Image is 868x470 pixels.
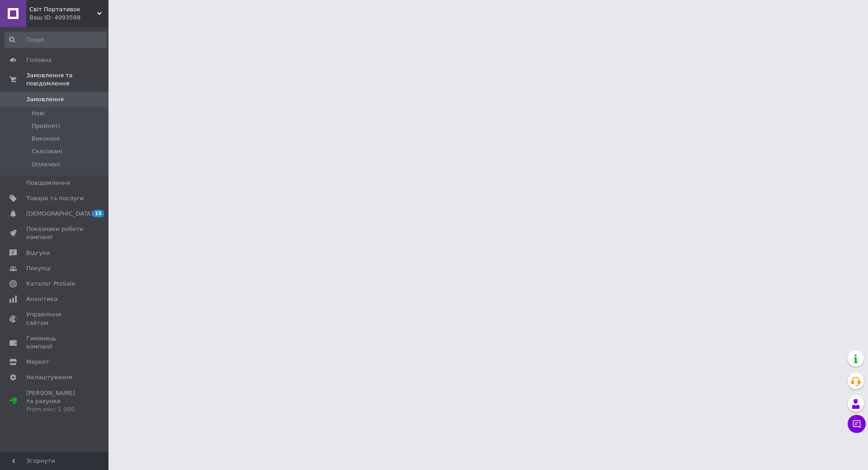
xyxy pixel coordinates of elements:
[26,310,84,327] span: Управління сайтом
[32,147,62,155] span: Скасовані
[32,122,60,130] span: Прийняті
[32,109,45,117] span: Нові
[26,389,84,414] span: [PERSON_NAME] та рахунки
[29,14,108,22] div: Ваш ID: 4093598
[26,405,84,414] div: Prom мікс 1 000
[26,280,75,288] span: Каталог ProSale
[29,5,97,14] span: Світ Портативок
[26,295,57,303] span: Аналітика
[26,225,84,241] span: Показники роботи компанії
[26,264,51,273] span: Покупці
[848,415,866,433] button: Чат з покупцем
[5,32,107,48] input: Пошук
[32,160,60,169] span: Оплачені
[26,358,49,366] span: Маркет
[26,249,50,257] span: Відгуки
[26,71,108,88] span: Замовлення та повідомлення
[26,334,84,351] span: Гаманець компанії
[26,56,52,64] span: Головна
[26,373,72,381] span: Налаштування
[93,210,104,217] span: 15
[26,194,84,202] span: Товари та послуги
[26,179,70,187] span: Повідомлення
[26,95,64,103] span: Замовлення
[32,135,60,143] span: Виконані
[26,210,93,218] span: [DEMOGRAPHIC_DATA]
